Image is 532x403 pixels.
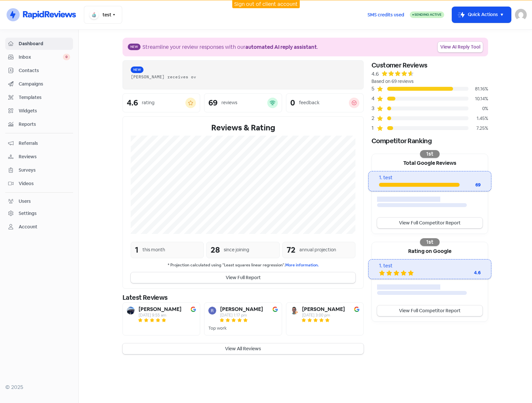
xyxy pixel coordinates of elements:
[5,151,73,163] a: Reviews
[131,272,355,283] button: View Full Report
[5,91,73,104] a: Templates
[371,70,379,78] div: 4.6
[414,12,442,17] span: Sending Active
[379,174,480,182] div: 1. test
[123,93,200,112] a: 4.6rating
[371,105,377,112] div: 3
[371,114,377,122] div: 2
[299,99,319,106] div: feedback
[5,78,73,90] a: Campaigns
[19,210,37,217] div: Settings
[220,313,263,317] div: [DATE] 1:17 pm
[420,238,440,246] div: 1st
[371,85,377,93] div: 5
[372,242,488,259] div: Rating on Google
[299,246,336,253] div: annual projection
[354,307,359,312] img: Image
[139,307,181,312] b: [PERSON_NAME]
[273,307,278,312] img: Image
[5,51,73,63] a: Inbox 0
[19,167,70,174] span: Surveys
[420,150,440,158] div: 1st
[84,6,122,24] button: test
[142,43,318,51] div: Streamline your review responses with our .
[5,105,73,117] a: Widgets
[131,122,355,134] div: Reviews & Rating
[19,81,70,87] span: Campaigns
[379,262,480,270] div: 1. test
[191,307,196,312] img: Image
[5,195,73,207] a: Users
[131,262,355,268] small: * Projection calculated using "Least squares linear regression".
[19,54,63,61] span: Inbox
[142,246,165,253] div: this month
[19,180,70,187] span: Videos
[128,44,141,50] span: New
[142,99,155,106] div: rating
[220,307,263,312] b: [PERSON_NAME]
[371,136,488,146] div: Competitor Ranking
[468,95,488,102] div: 10.14%
[19,153,70,160] span: Reviews
[139,313,181,317] div: [DATE] 9:55 am
[377,218,483,228] a: View Full Competitor Report
[5,207,73,220] a: Settings
[5,65,73,77] a: Contacts
[245,44,317,50] b: automated AI reply assistant
[5,178,73,190] a: Videos
[19,40,70,47] span: Dashboard
[460,182,481,188] div: 69
[208,99,218,107] div: 69
[372,154,488,171] div: Total Google Reviews
[127,99,138,107] div: 4.6
[468,115,488,122] div: 1.45%
[302,307,345,312] b: [PERSON_NAME]
[5,118,73,130] a: Reports
[454,269,481,276] div: 4.6
[286,93,364,112] a: 0feedback
[5,383,73,391] div: © 2025
[19,223,37,230] div: Account
[234,1,298,8] a: Sign out of client account
[362,11,410,18] a: SMS credits used
[302,313,345,317] div: [DATE] 3:00 pm
[368,11,404,18] span: SMS credits used
[290,307,298,315] img: Avatar
[221,99,237,106] div: reviews
[204,93,282,112] a: 69reviews
[211,244,220,256] div: 28
[19,107,70,114] span: Widgets
[5,38,73,50] a: Dashboard
[468,86,488,92] div: 81.16%
[290,99,295,107] div: 0
[371,95,377,103] div: 4
[371,60,488,70] div: Customer Reviews
[5,137,73,149] a: Referrals
[123,343,364,354] button: View All Reviews
[123,293,364,302] div: Latest Reviews
[19,121,70,128] span: Reports
[19,140,70,147] span: Referrals
[5,221,73,233] a: Account
[5,164,73,176] a: Surveys
[285,262,319,268] a: More information.
[377,305,483,316] a: View Full Competitor Report
[208,307,216,315] img: Avatar
[452,7,511,23] button: Quick Actions
[131,67,143,73] span: New
[63,54,70,60] span: 0
[371,124,377,132] div: 1
[438,42,483,52] a: View AI Reply Tool
[287,244,295,256] div: 72
[410,11,444,19] a: Sending Active
[208,325,227,332] div: Top work
[515,9,527,21] img: User
[19,94,70,101] span: Templates
[127,307,135,315] img: Avatar
[131,74,355,80] div: [PERSON_NAME] receives ov
[468,105,488,112] div: 0%
[135,244,139,256] div: 1
[468,125,488,132] div: 7.25%
[19,198,31,205] div: Users
[371,78,488,85] div: Based on 69 reviews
